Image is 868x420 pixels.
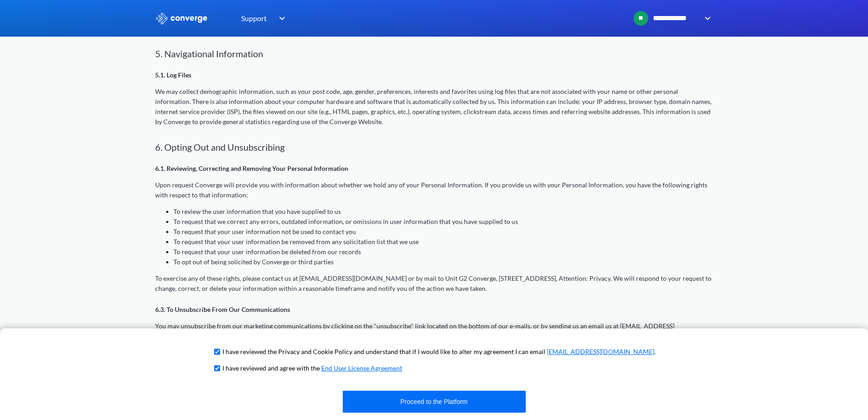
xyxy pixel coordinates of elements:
[155,273,713,294] p: To exercise any of these rights, please contact us at [EMAIL_ADDRESS][DOMAIN_NAME] or by mail to ...
[547,348,654,355] a: [EMAIL_ADDRESS][DOMAIN_NAME]
[155,87,713,127] p: We may collect demographic information, such as your post code, age, gender, preferences, interes...
[173,247,713,257] li: To request that your user information be deleted from our records
[222,347,656,357] p: I have reviewed the Privacy and Cookie Policy and understand that if I would like to alter my agr...
[699,13,713,24] img: downArrow.svg
[155,48,713,59] h2: 5. Navigational Information
[155,305,713,315] p: 6.3. To Unsubscribe From Our Communications
[155,142,713,153] h2: 6. Opting Out and Unsubscribing
[321,364,402,372] a: End User License Agreement
[173,217,713,227] li: To request that we correct any errors, outdated information, or omissions in user information tha...
[273,13,288,24] img: downArrow.svg
[173,257,713,267] li: To opt out of being solicited by Converge or third parties
[343,391,526,413] button: Proceed to the Platform
[173,207,713,217] li: To review the user information that you have supplied to us
[155,164,713,174] p: 6.1. Reviewing, Correcting and Removing Your Personal Information
[155,70,713,80] p: 5.1. Log Files
[173,237,713,247] li: To request that your user information be removed from any solicitation list that we use
[241,12,267,24] span: Support
[173,227,713,237] li: To request that your user information not be used to contact you
[222,363,402,373] p: I have reviewed and agree with the
[155,180,713,200] p: Upon request Converge will provide you with information about whether we hold any of your Persona...
[155,12,208,24] img: logo_ewhite.svg
[155,321,713,341] p: You may unsubscribe from our marketing communications by clicking on the "unsubscribe" link locat...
